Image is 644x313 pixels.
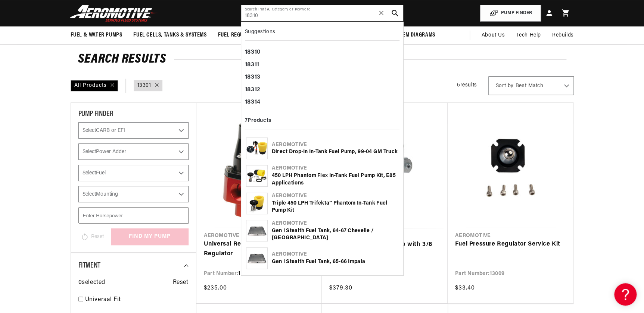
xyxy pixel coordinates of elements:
[488,76,574,95] select: Sort by
[245,59,399,72] div: 1
[71,80,118,91] div: All Products
[455,240,566,249] a: Fuel Pressure Regulator Service Kit
[245,46,399,59] div: 0
[386,26,441,44] summary: System Diagrams
[516,31,541,39] span: Tech Help
[78,207,189,224] input: Enter Horsepower
[245,62,257,68] b: 1831
[476,26,510,44] a: About Us
[218,31,262,39] span: Fuel Regulators
[85,295,189,305] a: Universal Fit
[246,224,267,238] img: Gen I Stealth Fuel Tank, 64-67 Chevelle / Malibu
[552,31,574,39] span: Rebuilds
[137,82,151,90] a: 13301
[78,186,189,202] select: Mounting
[245,96,399,109] div: 4
[248,193,265,214] img: Triple 450 LPH Trifekta™ Phantom In-Tank Fuel Pump Kit
[204,240,314,259] a: Universal Return Style Fuel Pressure Regulator
[387,5,403,21] button: search button
[245,26,399,41] div: Suggestions
[329,240,440,259] a: SS Carbureted Fuel Pump with 3/8 NPT Ports
[272,172,398,187] div: 450 LPH Phantom Flex In-Tank Fuel Pump Kit, E85 Applications
[212,26,267,44] summary: Fuel Regulators
[547,26,579,44] summary: Rebuilds
[173,278,189,288] span: Reset
[481,32,505,38] span: About Us
[245,74,257,80] b: 1831
[128,26,212,44] summary: Fuel Cells, Tanks & Systems
[65,26,128,44] summary: Fuel & Water Pumps
[272,165,398,172] div: Aeromotive
[272,200,398,214] div: Triple 450 LPH Trifekta™ Phantom In-Tank Fuel Pump Kit
[133,31,206,39] span: Fuel Cells, Tanks & Systems
[378,7,385,19] span: ✕
[391,31,435,39] span: System Diagrams
[272,148,398,156] div: Direct Drop-In In-Tank Fuel Pump, 99-04 GM Truck
[71,31,122,39] span: Fuel & Water Pumps
[78,278,105,288] span: 0 selected
[245,71,399,84] div: 3
[246,251,267,265] img: Gen I Stealth Fuel Tank, 65-66 Impala
[510,26,546,44] summary: Tech Help
[78,143,189,160] select: Power Adder
[272,141,398,149] div: Aeromotive
[78,262,100,269] span: Fitment
[78,110,113,118] span: PUMP FINDER
[272,258,398,266] div: Gen I Stealth Fuel Tank, 65-66 Impala
[241,5,403,21] input: Search by Part Number, Category or Keyword
[272,192,398,200] div: Aeromotive
[272,220,398,227] div: Aeromotive
[245,118,271,123] b: 7 Products
[245,49,257,55] b: 1831
[245,84,399,97] div: 2
[246,169,267,183] img: 450 LPH Phantom Flex In-Tank Fuel Pump Kit, E85 Applications
[78,165,189,181] select: Fuel
[246,140,267,156] img: Direct Drop-In In-Tank Fuel Pump, 99-04 GM Truck
[272,251,398,258] div: Aeromotive
[272,227,398,242] div: Gen I Stealth Fuel Tank, 64-67 Chevelle / [GEOGRAPHIC_DATA]
[245,87,257,93] b: 1831
[78,122,189,139] select: CARB or EFI
[245,99,257,105] b: 1831
[68,4,161,22] img: Aeromotive
[496,82,514,90] span: Sort by
[78,54,566,66] h2: Search Results
[457,82,477,88] span: 5 results
[480,5,541,22] button: PUMP FINDER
